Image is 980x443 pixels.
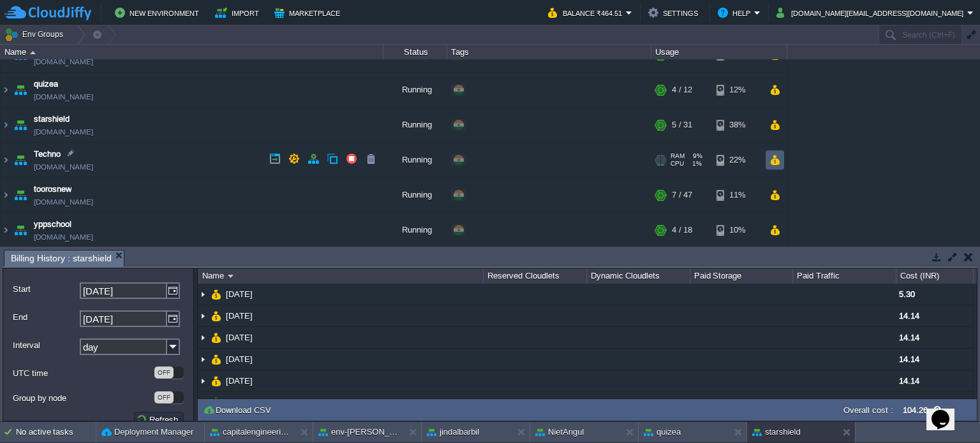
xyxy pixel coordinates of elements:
[13,310,78,324] label: End
[383,108,447,142] div: Running
[211,370,221,391] img: AMDAwAAAACH5BAEAAAAALAAAAAABAAEAAAICRAEAOw==
[13,282,78,296] label: Start
[34,126,93,138] a: [DOMAIN_NAME]
[11,251,112,266] span: Billing History : starshield
[225,332,255,343] a: [DATE]
[198,327,208,348] img: AMDAwAAAACH5BAEAAAAALAAAAAABAAEAAAICRAEAOw==
[11,178,29,212] img: AMDAwAAAACH5BAEAAAAALAAAAAABAAEAAAICRAEAOw==
[671,152,685,160] span: RAM
[716,108,758,142] div: 38%
[427,426,479,439] button: jindalbarbil
[34,218,71,231] a: yppschool
[154,367,174,379] div: OFF
[203,404,275,416] button: Download CSV
[672,178,692,212] div: 7 / 47
[535,426,584,439] button: NietAngul
[274,5,344,20] button: Marketplace
[652,45,787,59] div: Usage
[34,78,58,91] a: quizea
[899,289,915,299] span: 5.30
[1,45,383,59] div: Name
[644,426,681,439] button: quizea
[13,338,78,352] label: Interval
[776,5,967,20] button: [DOMAIN_NAME][EMAIL_ADDRESS][DOMAIN_NAME]
[199,268,483,284] div: Name
[383,143,447,177] div: Running
[899,376,919,386] span: 14.14
[1,73,11,107] img: AMDAwAAAACH5BAEAAAAALAAAAAABAAEAAAICRAEAOw==
[1,143,11,177] img: AMDAwAAAACH5BAEAAAAALAAAAAABAAEAAAICRAEAOw==
[101,426,193,439] button: Deployment Manager
[899,333,919,342] span: 14.14
[843,405,893,415] label: Overall cost :
[34,113,70,126] a: starshield
[448,45,651,59] div: Tags
[671,160,684,168] span: CPU
[11,108,29,142] img: AMDAwAAAACH5BAEAAAAALAAAAAABAAEAAAICRAEAOw==
[211,327,221,348] img: AMDAwAAAACH5BAEAAAAALAAAAAABAAEAAAICRAEAOw==
[318,426,399,439] button: env-[PERSON_NAME]-test
[34,55,93,68] a: [DOMAIN_NAME]
[34,183,71,196] span: toorosnew
[30,51,36,54] img: AMDAwAAAACH5BAEAAAAALAAAAAABAAEAAAICRAEAOw==
[211,284,221,305] img: AMDAwAAAACH5BAEAAAAALAAAAAABAAEAAAICRAEAOw==
[4,5,91,21] img: CloudJiffy
[13,391,153,405] label: Group by node
[228,275,234,278] img: AMDAwAAAACH5BAEAAAAALAAAAAABAAEAAAICRAEAOw==
[690,152,702,160] span: 9%
[672,213,692,247] div: 4 / 18
[752,426,801,439] button: starshield
[4,25,68,43] button: Env Groups
[1,213,11,247] img: AMDAwAAAACH5BAEAAAAALAAAAAABAAEAAAICRAEAOw==
[198,305,208,326] img: AMDAwAAAACH5BAEAAAAALAAAAAABAAEAAAICRAEAOw==
[115,5,203,20] button: New Environment
[794,268,896,284] div: Paid Traffic
[383,73,447,107] div: Running
[899,311,919,321] span: 14.14
[1,108,11,142] img: AMDAwAAAACH5BAEAAAAALAAAAAABAAEAAAICRAEAOw==
[225,375,255,386] span: [DATE]
[672,108,692,142] div: 5 / 31
[588,268,690,284] div: Dynamic Cloudlets
[11,213,29,247] img: AMDAwAAAACH5BAEAAAAALAAAAAABAAEAAAICRAEAOw==
[34,148,61,161] a: Techno
[198,284,208,305] img: AMDAwAAAACH5BAEAAAAALAAAAAABAAEAAAICRAEAOw==
[215,5,263,20] button: Import
[716,213,758,247] div: 10%
[225,397,255,408] a: [DATE]
[548,5,626,20] button: Balance ₹464.51
[198,392,208,413] img: AMDAwAAAACH5BAEAAAAALAAAAAABAAEAAAICRAEAOw==
[648,5,702,20] button: Settings
[34,161,93,173] a: [DOMAIN_NAME]
[899,398,919,407] span: 14.14
[13,367,153,380] label: UTC time
[384,45,447,59] div: Status
[211,349,221,370] img: AMDAwAAAACH5BAEAAAAALAAAAAABAAEAAAICRAEAOw==
[11,143,29,177] img: AMDAwAAAACH5BAEAAAAALAAAAAABAAEAAAICRAEAOw==
[926,392,967,430] iframe: chat widget
[154,391,174,403] div: OFF
[897,268,973,284] div: Cost (INR)
[691,268,793,284] div: Paid Storage
[225,289,255,300] a: [DATE]
[136,414,182,425] button: Refresh
[225,354,255,365] a: [DATE]
[672,73,692,107] div: 4 / 12
[899,354,919,364] span: 14.14
[383,213,447,247] div: Running
[225,310,255,321] a: [DATE]
[34,231,93,243] a: [DOMAIN_NAME]
[198,349,208,370] img: AMDAwAAAACH5BAEAAAAALAAAAAABAAEAAAICRAEAOw==
[34,91,93,103] a: [DOMAIN_NAME]
[903,405,928,415] label: 104.26
[718,5,754,20] button: Help
[198,370,208,391] img: AMDAwAAAACH5BAEAAAAALAAAAAABAAEAAAICRAEAOw==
